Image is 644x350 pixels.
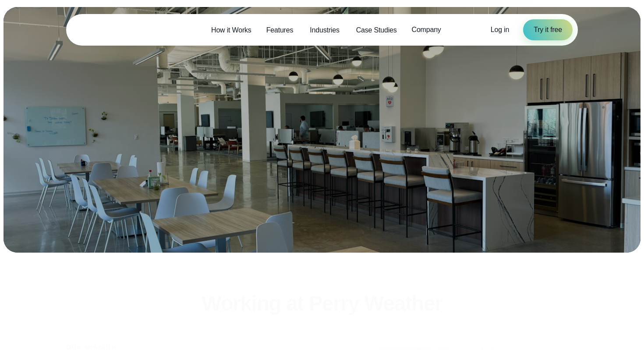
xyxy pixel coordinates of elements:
[491,26,509,33] span: Log in
[523,19,573,40] a: Try it free
[491,25,509,35] a: Log in
[356,25,397,36] span: Case Studies
[534,25,562,35] span: Try it free
[412,25,441,35] span: Company
[211,25,251,36] span: How it Works
[204,21,259,39] a: How it Works
[266,25,294,36] span: Features
[349,21,404,39] a: Case Studies
[310,25,339,36] span: Industries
